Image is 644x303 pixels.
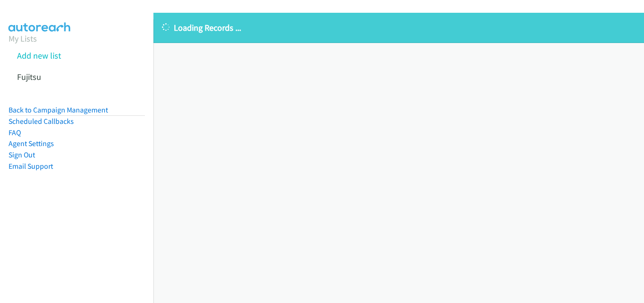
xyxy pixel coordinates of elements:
a: FAQ [9,128,21,137]
a: Fujitsu [17,71,41,82]
a: Add new list [17,50,61,61]
a: Sign Out [9,150,35,159]
a: My Lists [9,33,37,44]
a: Back to Campaign Management [9,105,108,114]
a: Agent Settings [9,139,54,148]
a: Email Support [9,162,53,171]
p: Loading Records ... [162,21,635,34]
a: Scheduled Callbacks [9,117,74,126]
